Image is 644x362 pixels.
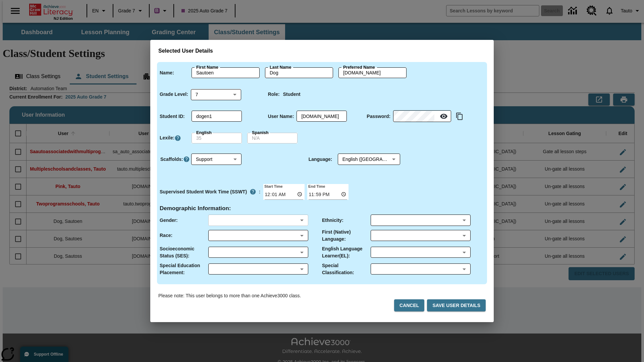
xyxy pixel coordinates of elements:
[191,89,241,100] div: Grade Level
[191,89,241,100] div: 7
[322,245,371,259] p: English Language Learner(EL) :
[160,186,261,198] div: :
[270,64,291,70] label: Last Name
[367,113,390,120] p: Password :
[160,156,183,163] p: Scaffolds :
[454,111,465,122] button: Copy text to clipboard
[338,154,400,165] div: English ([GEOGRAPHIC_DATA])
[268,91,280,98] p: Role :
[322,229,371,243] p: First (Native) Language :
[322,262,371,276] p: Special Classification :
[160,113,185,120] p: Student ID :
[191,154,241,165] div: Scaffolds
[343,64,375,70] label: Preferred Name
[160,134,174,141] p: Lexile :
[191,154,241,165] div: Support
[192,111,242,122] div: Student ID
[309,156,332,163] p: Language :
[393,111,451,122] div: Password
[196,130,212,136] label: English
[160,262,208,276] p: Special Education Placement :
[183,156,190,163] button: Click here to know more about Scaffolds
[283,91,301,98] p: Student
[160,188,247,195] p: Supervised Student Work Time (SSWT)
[437,110,450,123] button: Reveal Password
[252,130,269,136] label: Spanish
[158,292,301,299] p: Please note: This user belongs to more than one Achieve3000 class.
[338,154,400,165] div: Language
[160,69,174,76] p: Name :
[394,299,424,312] button: Cancel
[427,299,486,312] button: Save User Details
[160,217,178,224] p: Gender :
[297,111,347,122] div: User Name
[307,183,325,189] label: End Time
[196,64,218,70] label: First Name
[322,217,343,224] p: Ethnicity :
[160,245,208,259] p: Socioeconomic Status (SES) :
[158,48,486,54] h3: Selected User Details
[268,113,294,120] p: User Name :
[160,205,231,212] h4: Demographic Information :
[160,232,172,239] p: Race :
[174,135,181,141] a: Click here to know more about Lexiles, Will open in new tab
[263,183,283,189] label: Start Time
[160,91,188,98] p: Grade Level :
[247,186,259,198] button: Supervised Student Work Time is the timeframe when students can take LevelSet and when lessons ar...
